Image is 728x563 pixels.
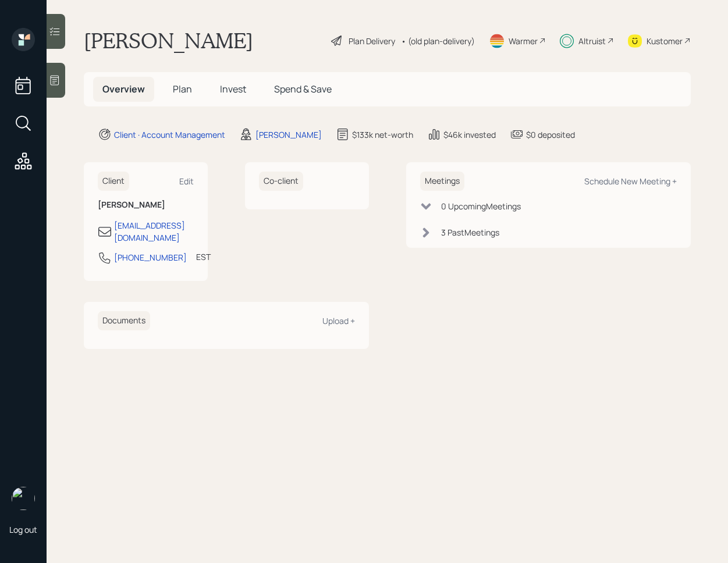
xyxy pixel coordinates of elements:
[98,172,129,191] h6: Client
[173,83,192,95] span: Plan
[322,315,355,326] div: Upload +
[102,83,145,95] span: Overview
[352,129,413,141] div: $133k net-worth
[98,311,150,330] h6: Documents
[84,28,253,54] h1: [PERSON_NAME]
[584,176,677,187] div: Schedule New Meeting +
[255,129,322,141] div: [PERSON_NAME]
[441,226,499,238] div: 3 Past Meeting s
[274,83,332,95] span: Spend & Save
[443,129,496,141] div: $46k invested
[114,219,194,244] div: [EMAIL_ADDRESS][DOMAIN_NAME]
[196,251,211,263] div: EST
[509,35,538,47] div: Warmer
[9,524,37,535] div: Log out
[114,129,225,141] div: Client · Account Management
[420,172,464,191] h6: Meetings
[578,35,606,47] div: Altruist
[647,35,683,47] div: Kustomer
[401,35,475,47] div: • (old plan-delivery)
[98,200,194,210] h6: [PERSON_NAME]
[349,35,395,47] div: Plan Delivery
[179,176,194,187] div: Edit
[114,251,187,263] div: [PHONE_NUMBER]
[12,487,35,510] img: retirable_logo.png
[259,172,303,191] h6: Co-client
[526,129,575,141] div: $0 deposited
[220,83,246,95] span: Invest
[441,200,521,212] div: 0 Upcoming Meeting s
